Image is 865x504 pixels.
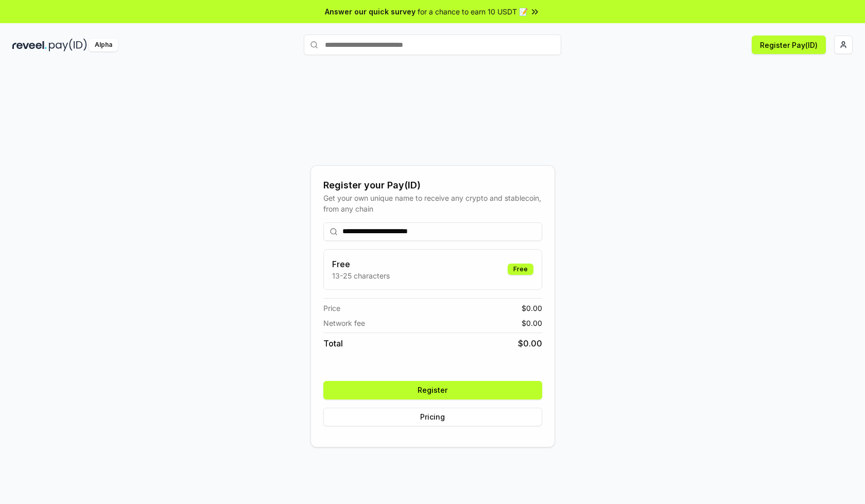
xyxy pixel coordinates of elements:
span: $ 0.00 [522,318,542,328]
div: Register your Pay(ID) [323,178,542,193]
span: for a chance to earn 10 USDT 📝 [418,6,528,17]
span: Total [323,337,343,350]
h3: Free [332,258,390,270]
img: pay_id [49,39,87,51]
button: Register [323,381,542,399]
span: $ 0.00 [522,303,542,314]
p: 13-25 characters [332,270,390,281]
div: Get your own unique name to receive any crypto and stablecoin, from any chain [323,193,542,214]
span: Network fee [323,318,365,328]
div: Free [508,264,533,275]
div: Alpha [89,39,118,51]
img: reveel_dark [12,39,47,51]
span: $ 0.00 [518,337,542,350]
button: Register Pay(ID) [752,36,826,54]
span: Answer our quick survey [325,6,416,17]
button: Pricing [323,408,542,426]
span: Price [323,303,340,314]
